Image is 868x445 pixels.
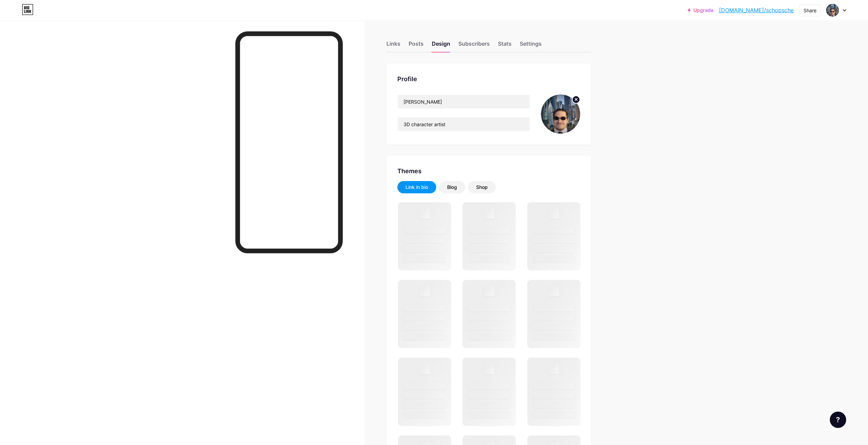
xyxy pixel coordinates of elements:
[498,40,512,52] div: Stats
[826,4,839,17] img: Dima Burger
[520,40,542,52] div: Settings
[406,184,428,191] div: Link in bio
[397,74,580,84] div: Profile
[541,94,580,134] img: Dima Burger
[409,40,424,52] div: Posts
[458,40,490,52] div: Subscribers
[447,184,457,191] div: Blog
[688,8,713,13] a: Upgrade
[804,7,816,14] div: Share
[719,6,794,14] a: [DOMAIN_NAME]/schopsche
[398,95,530,108] input: Name
[432,40,450,52] div: Design
[398,117,530,131] input: Bio
[386,40,400,52] div: Links
[397,166,580,176] div: Themes
[476,184,488,191] div: Shop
